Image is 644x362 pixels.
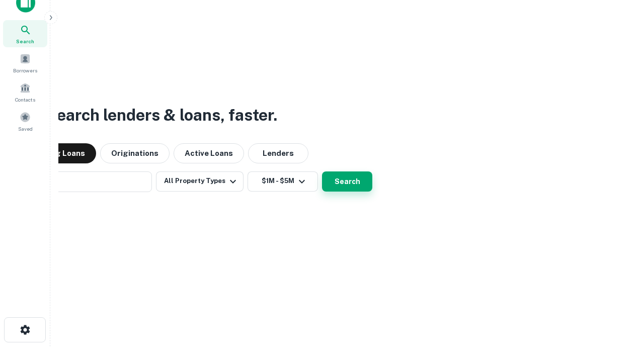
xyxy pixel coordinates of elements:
[248,171,318,192] button: $1M - $5M
[15,96,35,104] span: Contacts
[100,143,170,163] button: Originations
[13,66,37,74] span: Borrowers
[3,78,47,106] a: Contacts
[594,249,644,298] iframe: Chat Widget
[16,37,34,45] span: Search
[3,108,47,135] a: Saved
[156,171,244,192] button: All Property Types
[248,143,308,163] button: Lenders
[3,20,47,47] a: Search
[18,125,33,133] span: Saved
[322,171,372,192] button: Search
[3,49,47,76] a: Borrowers
[46,103,277,127] h3: Search lenders & loans, faster.
[174,143,244,163] button: Active Loans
